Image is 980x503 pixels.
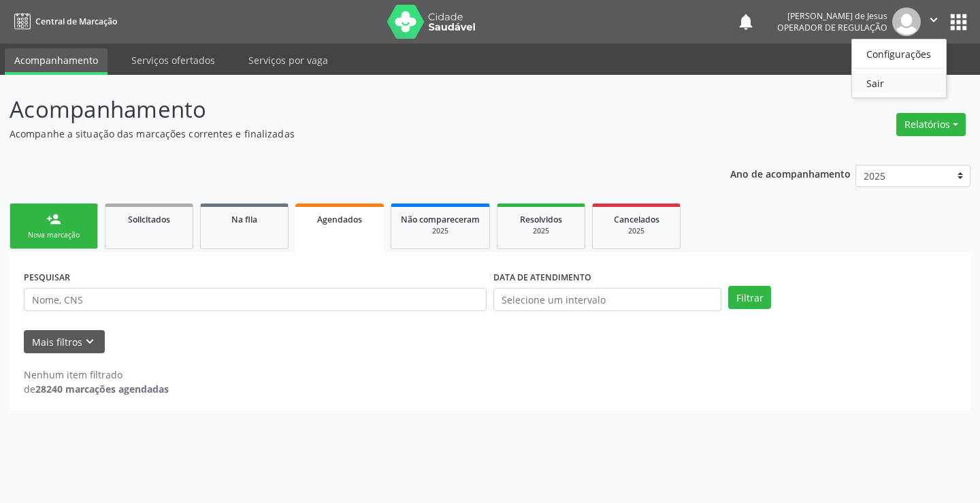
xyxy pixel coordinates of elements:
a: Serviços ofertados [122,48,225,72]
a: Configurações [852,44,946,63]
button: Filtrar [728,286,771,309]
a: Sair [852,74,946,93]
i: keyboard_arrow_down [82,334,97,349]
input: Nome, CNS [24,288,487,311]
span: Central de Marcação [35,16,117,27]
div: 2025 [401,226,480,236]
div: de [24,382,169,396]
a: Acompanhamento [5,48,108,75]
button: apps [947,10,970,34]
button:  [921,7,947,36]
button: notifications [736,12,755,31]
span: Resolvidos [520,214,562,225]
p: Acompanhe a situação das marcações correntes e finalizadas [10,127,682,141]
input: Selecione um intervalo [493,288,721,311]
ul:  [851,39,947,98]
span: Solicitados [128,214,170,225]
strong: 28240 marcações agendadas [35,383,169,395]
i:  [926,12,941,27]
span: Operador de regulação [777,22,887,33]
p: Ano de acompanhamento [730,165,851,182]
div: person_add [46,212,61,227]
div: Nova marcação [20,230,88,240]
span: Não compareceram [401,214,480,225]
img: img [892,7,921,36]
div: 2025 [507,226,575,236]
div: 2025 [602,226,670,236]
button: Relatórios [896,113,966,136]
span: Cancelados [614,214,659,225]
div: [PERSON_NAME] de Jesus [777,10,887,22]
a: Central de Marcação [10,10,117,33]
span: Na fila [231,214,257,225]
p: Acompanhamento [10,93,682,127]
label: DATA DE ATENDIMENTO [493,267,591,288]
div: Nenhum item filtrado [24,368,169,382]
a: Serviços por vaga [239,48,338,72]
button: Mais filtroskeyboard_arrow_down [24,330,105,354]
span: Agendados [317,214,362,225]
label: PESQUISAR [24,267,70,288]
